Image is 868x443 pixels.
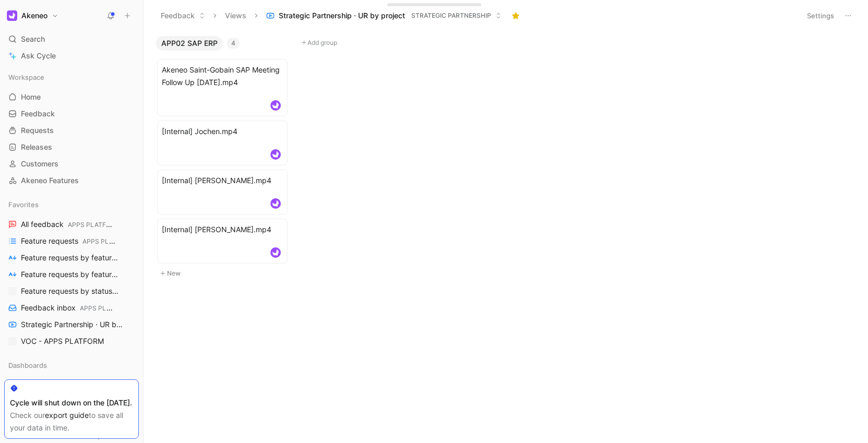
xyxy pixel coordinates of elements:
[298,37,439,49] button: Add group
[4,250,139,266] a: Feature requests by feature
[21,92,41,102] span: Home
[7,10,17,21] img: Akeneo
[21,303,115,314] span: Feedback inbox
[21,236,116,247] span: Feature requests
[4,139,139,155] a: Releases
[4,377,139,393] a: Voice of Customers
[8,72,44,82] span: Workspace
[21,109,55,119] span: Feedback
[4,333,139,349] a: VOC - APPS PLATFORM
[162,64,283,89] span: Akeneo Saint-Gobain SAP Meeting Follow Up [DATE].mp4
[4,300,139,316] a: Feedback inboxAPPS PLATFORM
[21,269,120,280] span: Feature requests by feature
[261,8,506,23] button: Strategic Partnership · UR by projectSTRATEGIC PARTNERSHIP
[152,31,298,285] div: APP02 SAP ERP4New
[4,173,139,188] a: Akeneo Features
[4,89,139,105] a: Home
[162,223,283,236] span: [Internal] [PERSON_NAME].mp4
[157,219,288,264] a: [Internal] [PERSON_NAME].mp4logo
[68,221,121,229] span: APPS PLATFORM
[162,174,283,187] span: [Internal] [PERSON_NAME].mp4
[157,59,288,116] a: Akeneo Saint-Gobain SAP Meeting Follow Up [DATE].mp4logo
[156,8,210,23] button: Feedback
[80,304,133,312] span: APPS PLATFORM
[161,38,218,49] span: APP02 SAP ERP
[8,199,39,210] span: Favorites
[4,357,139,373] div: Dashboards
[21,319,124,330] span: Strategic Partnership · UR by project
[270,198,281,209] img: logo
[270,247,281,258] img: logo
[4,283,139,299] a: Feature requests by statusAPPS PLATFORM
[156,36,223,51] button: APP02 SAP ERP
[4,217,139,232] a: All feedbackAPPS PLATFORM
[8,360,47,370] span: Dashboards
[4,8,61,23] button: AkeneoAkeneo
[21,219,113,230] span: All feedback
[4,48,139,64] a: Ask Cycle
[21,159,58,169] span: Customers
[4,233,139,249] a: Feature requestsAPPS PLATFORM
[4,69,139,85] div: Workspace
[227,38,240,49] div: 4
[162,125,283,138] span: [Internal] Jochen.mp4
[270,100,281,111] img: logo
[411,10,491,21] span: STRATEGIC PARTNERSHIP
[4,123,139,138] a: Requests
[157,170,288,214] a: [Internal] [PERSON_NAME].mp4logo
[156,267,294,280] button: New
[82,237,135,245] span: APPS PLATFORM
[4,317,139,332] a: Strategic Partnership · UR by project
[802,8,839,23] button: Settings
[21,286,120,297] span: Feature requests by status
[21,336,104,346] span: VOC - APPS PLATFORM
[21,11,47,20] h1: Akeneo
[10,409,133,434] div: Check our to save all your data in time.
[4,156,139,172] a: Customers
[21,253,120,264] span: Feature requests by feature
[10,397,133,409] div: Cycle will shut down on the [DATE].
[270,149,281,160] img: logo
[279,10,405,21] span: Strategic Partnership · UR by project
[4,31,139,47] div: Search
[157,121,288,165] a: [Internal] Jochen.mp4logo
[21,33,45,45] span: Search
[45,411,89,420] a: export guide
[220,8,251,23] button: Views
[4,106,139,122] a: Feedback
[21,50,56,62] span: Ask Cycle
[4,197,139,212] div: Favorites
[21,175,79,186] span: Akeneo Features
[4,267,139,282] a: Feature requests by feature
[21,125,54,136] span: Requests
[21,142,52,152] span: Releases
